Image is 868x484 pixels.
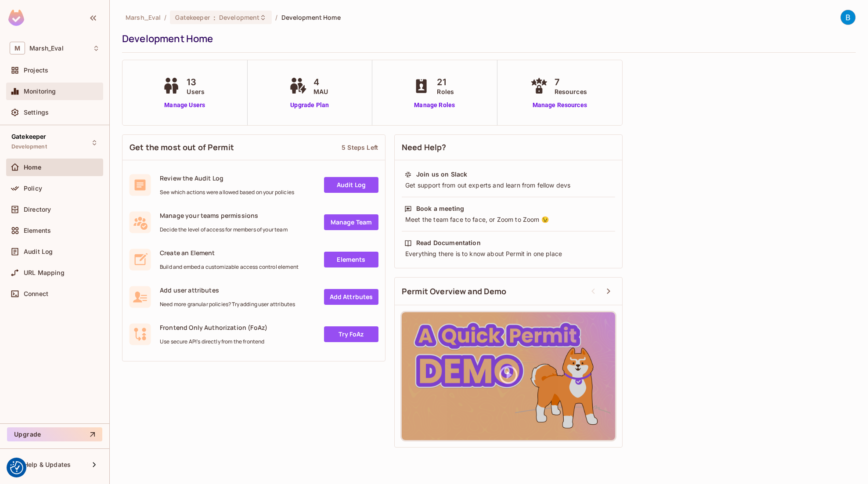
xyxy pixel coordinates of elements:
a: Manage Team [324,214,378,230]
img: Ben Read [841,10,855,25]
a: Elements [324,252,378,267]
span: Roles [437,87,454,96]
span: Review the Audit Log [160,174,294,182]
span: MAU [313,87,328,96]
span: Connect [24,290,48,297]
span: Need Help? [402,142,447,153]
span: Gatekeeper [11,133,47,140]
a: Add Attrbutes [324,289,378,305]
a: Try FoAz [324,326,378,342]
span: URL Mapping [24,269,65,276]
span: Use secure API's directly from the frontend [160,338,267,345]
div: Read Documentation [416,238,481,247]
span: Get the most out of Permit [130,142,234,153]
span: Development Home [281,13,341,22]
a: Manage Users [160,101,209,110]
div: Development Home [122,32,851,45]
span: Directory [24,206,51,213]
span: 4 [313,76,328,89]
span: Gatekeeper [175,13,209,22]
span: 21 [437,76,454,89]
span: Create an Element [160,249,299,257]
span: Add user attributes [160,286,295,294]
span: Decide the level of access for members of your team [160,226,288,233]
span: : [213,14,216,21]
span: M [10,42,25,54]
span: Audit Log [24,248,53,255]
span: Manage your teams permissions [160,211,288,220]
span: Projects [24,67,48,74]
span: Policy [24,185,42,192]
img: Revisit consent button [10,461,23,474]
div: Everything there is to know about Permit in one place [404,249,612,258]
span: 13 [187,76,205,89]
span: Build and embed a customizable access control element [160,264,299,271]
div: Book a meeting [416,204,464,213]
span: Elements [24,227,51,234]
a: Manage Resources [528,101,591,110]
div: Join us on Slack [416,170,467,179]
a: Upgrade Plan [287,101,332,110]
span: Home [24,164,42,171]
img: SReyMgAAAABJRU5ErkJggg== [8,10,24,26]
span: Development [219,13,259,22]
div: Get support from out experts and learn from fellow devs [404,181,612,190]
span: Workspace: Marsh_Eval [29,45,64,52]
div: 5 Steps Left [342,143,378,152]
button: Consent Preferences [10,461,23,474]
a: Audit Log [324,177,378,193]
button: Upgrade [7,427,102,441]
span: Help & Updates [24,461,71,468]
span: See which actions were allowed based on your policies [160,189,294,196]
span: the active workspace [126,13,161,22]
span: 7 [555,76,587,89]
li: / [164,13,166,22]
span: Monitoring [24,88,56,95]
span: Permit Overview and Demo [402,286,507,297]
li: / [275,13,277,22]
span: Need more granular policies? Try adding user attributes [160,301,295,308]
span: Resources [555,87,587,96]
div: Meet the team face to face, or Zoom to Zoom 😉 [404,215,612,224]
span: Development [11,143,47,150]
a: Manage Roles [411,101,458,110]
span: Settings [24,109,49,116]
span: Users [187,87,205,96]
span: Frontend Only Authorization (FoAz) [160,323,267,332]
